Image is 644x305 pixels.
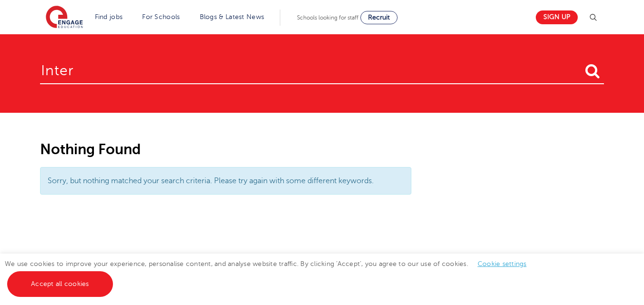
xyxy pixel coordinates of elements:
img: Engage Education [46,6,83,30]
input: Search for: [40,53,604,84]
a: Find jobs [95,13,123,20]
span: Recruit [368,14,390,21]
p: Sorry, but nothing matched your search criteria. Please try again with some different keywords. [48,175,404,187]
a: Recruit [360,11,398,24]
span: We use cookies to improve your experience, personalise content, and analyse website traffic. By c... [5,260,536,287]
a: Blogs & Latest News [200,13,265,20]
h2: Nothing Found [40,141,411,157]
a: Cookie settings [478,260,527,267]
a: Accept all cookies [7,271,113,297]
span: Schools looking for staff [297,14,358,21]
a: Sign up [536,10,578,24]
a: For Schools [142,13,180,20]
